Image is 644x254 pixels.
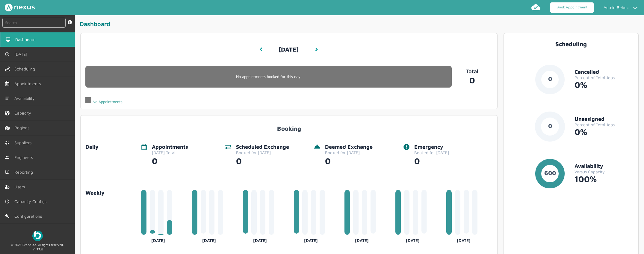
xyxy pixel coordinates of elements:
span: Scheduling [14,67,37,71]
div: 100% [575,174,634,184]
div: 0% [575,127,634,137]
div: [DATE] [395,236,430,243]
img: regions.left-menu.svg [5,125,10,130]
img: md-contract.svg [5,140,10,145]
div: Cancelled [575,69,634,75]
span: Capacity Configs [14,199,49,204]
div: [DATE] [344,236,379,243]
h3: [DATE] [279,41,299,58]
span: Availability [14,96,37,101]
span: Appointments [14,81,43,86]
div: Versus Capacity [575,169,634,174]
div: Dashboard [80,20,642,30]
div: [DATE] [243,236,277,243]
text: 0 [548,122,552,129]
img: md-book.svg [5,170,10,175]
a: 0UnassignedPercent of Total Jobs0% [509,112,634,151]
img: appointments-left-menu.svg [5,81,10,86]
div: Booked for [DATE] [414,150,449,155]
a: 0CancelledPercent of Total Jobs0% [509,64,634,104]
span: Configurations [14,214,44,219]
div: Emergency [414,144,449,150]
div: [DATE] Total [152,150,188,155]
span: Engineers [14,155,35,160]
a: Book Appointment [550,2,594,13]
div: Availability [575,163,634,169]
div: Percent of Total Jobs [575,122,634,127]
div: 0% [575,80,634,90]
div: 0 [236,155,289,166]
div: No Appointments [85,97,123,104]
text: 600 [544,169,556,176]
img: scheduling-left-menu.svg [5,67,10,71]
a: 0 [452,74,492,85]
a: Weekly [85,190,136,196]
img: Nexus [5,4,35,11]
div: [DATE] [294,236,328,243]
span: Capacity [14,111,34,115]
span: Reporting [14,170,35,175]
img: user-left-menu.svg [5,184,10,189]
img: md-people.svg [5,155,10,160]
div: Daily [85,144,136,150]
div: 0 [414,155,449,166]
div: [DATE] [141,236,176,243]
span: [DATE] [14,52,30,57]
img: md-cloud-done.svg [531,2,541,12]
img: md-build.svg [5,214,10,219]
div: Percent of Total Jobs [575,75,634,80]
div: 0 [152,155,188,166]
div: Booked for [DATE] [325,150,373,155]
img: md-time.svg [5,199,10,204]
span: Dashboard [15,37,38,42]
div: Scheduling [509,40,634,47]
img: md-list.svg [5,96,10,101]
div: Booked for [DATE] [236,150,289,155]
img: Beboc Logo [32,231,43,241]
div: Scheduled Exchange [236,144,289,150]
span: Users [14,184,27,189]
img: md-time.svg [5,52,10,57]
div: [DATE] [192,236,226,243]
input: Search by: Ref, PostCode, MPAN, MPRN, Account, Customer [2,18,66,28]
div: [DATE] [446,236,481,243]
div: Unassigned [575,116,634,122]
p: Total [452,68,492,75]
div: Appointments [152,144,188,150]
div: Deemed Exchange [325,144,373,150]
span: Regions [14,125,32,130]
div: Booking [85,120,492,132]
div: 0 [325,155,373,166]
p: No appointments booked for this day. [85,74,452,79]
text: 0 [548,75,552,82]
span: Suppliers [14,140,34,145]
img: capacity-left-menu.svg [5,111,10,115]
img: md-desktop.svg [6,37,10,42]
